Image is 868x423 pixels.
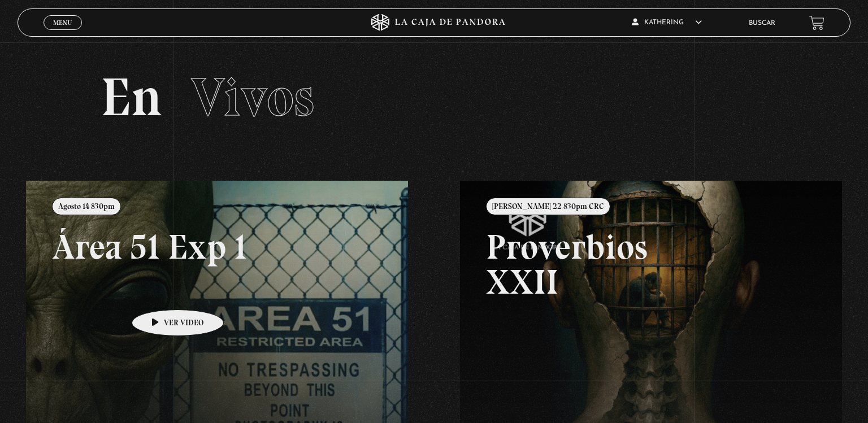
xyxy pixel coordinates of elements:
span: Kathering [632,19,702,26]
span: Cerrar [50,29,76,37]
a: Buscar [749,20,775,27]
span: Menu [53,19,72,26]
a: View your shopping cart [809,15,824,30]
h2: En [101,71,767,124]
span: Vivos [191,65,314,129]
